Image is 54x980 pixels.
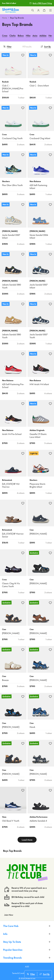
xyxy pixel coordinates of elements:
span: $ 49.95 [30,826,35,828]
p: New In [29,252,37,256]
button: Filter [3,44,12,49]
a: Exclusive [28,693,54,720]
button: Trending Brands [3,955,51,961]
p: New In [29,53,37,57]
a: Playscene Storm Brights Infant [30,482,52,488]
a: Club C - [PERSON_NAME] Pre-School [2,84,24,93]
span: $ 139.95 [2,292,8,295]
p: Skechers [30,479,52,481]
a: [PERSON_NAME] [30,772,52,775]
p: Ciao [30,578,52,581]
p: New In [29,153,37,157]
button: Info [3,931,51,937]
a: Hawk [30,726,52,728]
p: [PERSON_NAME] [30,329,52,332]
span: Boys Top Brands [10,16,24,19]
a: 625 Self-Fastening Infant [30,184,52,190]
p: New In [29,202,37,206]
p: Birkenstock [2,528,24,531]
div: 1 colour [46,342,52,345]
p: New Balance [2,379,24,382]
p: Ciao [2,769,24,771]
span: $ 139.95 [2,342,8,345]
span: $ 100.00 [2,96,9,99]
span: $ 80.00 [30,96,36,99]
span: $ 79.95 [2,685,7,688]
a: Nike [26,32,30,38]
span: $ 79.95 [2,638,7,641]
p: © 2024 Shoes & Sox [19,977,35,980]
a: Adidas [39,32,46,38]
div: 4 colours [17,492,24,494]
span: $ 84.95 [2,392,8,395]
p: New In [2,53,10,57]
span: Popular Searches [3,948,22,951]
div: 2 colours [45,779,52,781]
a: [PERSON_NAME] [2,632,24,635]
a: [PERSON_NAME] [30,679,52,682]
p: Adidas Originals [30,429,52,432]
img: vector1.svg [4,887,9,892]
div: 3 colours [17,193,24,196]
p: [PERSON_NAME] [30,230,52,233]
a: Home [2,16,7,19]
p: [PERSON_NAME] [2,230,24,233]
div: 1 colour [18,541,24,544]
div: 2 colours [17,342,24,345]
a: [US_STATE] BF NU Narrow [2,482,24,488]
p: Boys Top Brands [3,849,51,853]
div: 1 colour [46,96,52,99]
span: Load More [22,838,32,841]
a: Exclusive [28,549,54,576]
p: New In [29,352,37,356]
a: Jabato Sandal 5180 Youth [2,283,24,289]
p: New In [2,106,10,110]
p: New In [29,401,37,405]
span: $ 79.95 [30,638,35,641]
img: cake--candle-birthday-event-special-sweet-cake-bake.svg [4,894,9,900]
p: Ciao [30,528,52,531]
a: Receive $2 for each pair of shoes assigned to a child [12,902,50,908]
a: Terms & Conditions [12,972,28,975]
span: $ 79.95 [30,442,35,445]
a: Jaula Sandal 0557 Infant [30,283,52,289]
div: 1 colour [46,541,52,544]
a: New In [28,300,54,327]
p: Ciao [2,722,24,724]
img: SNS_Logo_Responsive.svg [2,8,19,13]
a: New In [28,52,54,78]
p: Ciao [30,628,52,631]
div: 1 colour [46,638,52,641]
button: Popular Searches [3,947,51,953]
img: join-up.png [2,860,52,885]
a: Old Skool V Youth [2,819,24,822]
span: $ 119.95 [30,292,35,295]
a: NW Arishi V4 Infant [30,383,52,386]
a: New In [28,251,54,277]
a: Adilette Sandals II [30,819,52,822]
a: Jabato Sandal 5180 Youth [2,333,24,339]
p: Exclusive [2,694,12,698]
p: Exclusive [29,601,39,605]
a: Bobux [18,32,24,38]
span: Info [3,932,7,936]
button: Sort By [37,972,52,976]
a: New In [28,201,54,228]
span: $ 64.95 [30,143,35,146]
p: Exclusive [2,648,12,652]
p: Ciao [30,722,52,724]
div: 2 colours [17,292,24,295]
div: 2 colours [17,143,24,146]
div: 2 colours [45,826,52,828]
a: New In [28,151,54,178]
a: Asics [33,32,37,38]
span: $ 69.95 [2,143,7,146]
div: 3 colours [17,685,24,688]
div: 6 colours [44,392,52,395]
p: New In [29,302,37,306]
a: Exclusive [28,646,54,673]
button: Filter [25,972,37,976]
button: Join Now [4,912,13,918]
p: Exclusive [29,551,39,555]
p: New Balance [30,180,52,183]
